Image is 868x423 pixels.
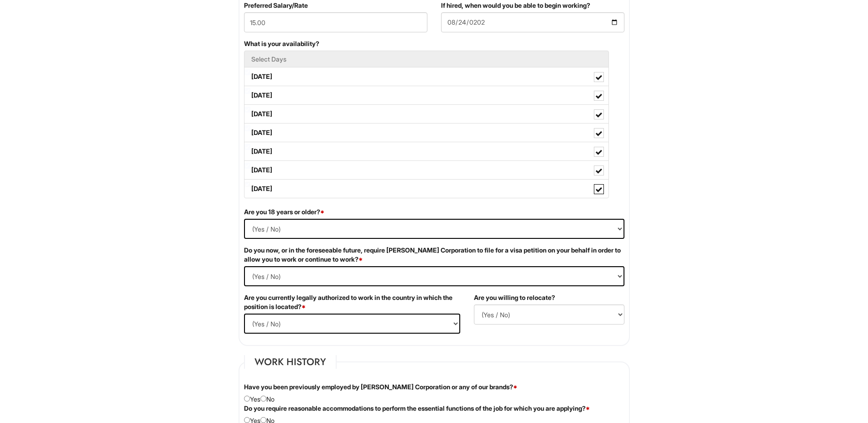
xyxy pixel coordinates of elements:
[244,105,608,123] label: [DATE]
[474,293,555,302] label: Are you willing to relocate?
[244,1,308,10] label: Preferred Salary/Rate
[244,219,624,239] select: (Yes / No)
[244,293,460,311] label: Are you currently legally authorized to work in the country in which the position is located?
[474,304,624,325] select: (Yes / No)
[244,355,337,369] legend: Work History
[244,67,608,86] label: [DATE]
[244,382,517,392] label: Have you been previously employed by [PERSON_NAME] Corporation or any of our brands?
[244,142,608,160] label: [DATE]
[244,404,590,413] label: Do you require reasonable accommodations to perform the essential functions of the job for which ...
[244,207,324,217] label: Are you 18 years or older?
[237,382,631,404] div: Yes No
[244,12,427,32] input: Preferred Salary/Rate
[244,124,608,142] label: [DATE]
[244,180,608,198] label: [DATE]
[441,1,590,10] label: If hired, when would you be able to begin working?
[244,86,608,104] label: [DATE]
[244,266,624,286] select: (Yes / No)
[244,39,319,48] label: What is your availability?
[244,314,460,334] select: (Yes / No)
[251,56,602,62] h5: Select Days
[244,161,608,179] label: [DATE]
[244,246,624,264] label: Do you now, or in the foreseeable future, require [PERSON_NAME] Corporation to file for a visa pe...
